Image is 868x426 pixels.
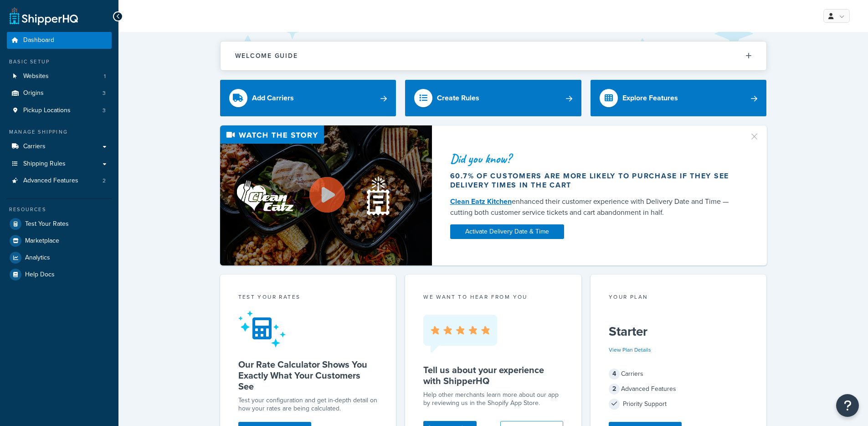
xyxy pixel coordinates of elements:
a: Help Docs [7,266,112,283]
h5: Our Rate Calculator Shows You Exactly What Your Customers See [238,359,378,392]
a: Create Rules [405,80,581,116]
span: Help Docs [25,271,55,279]
a: Pickup Locations3 [7,102,112,119]
div: Your Plan [609,293,749,303]
div: Advanced Features [609,383,749,395]
span: 2 [609,384,620,395]
div: Test your rates [238,293,378,303]
div: Resources [7,206,112,213]
span: Carriers [23,143,46,151]
li: Advanced Features [7,172,112,189]
span: 3 [103,107,106,114]
div: Basic Setup [7,58,112,66]
span: 1 [104,73,106,80]
span: Marketplace [25,237,59,245]
div: Create Rules [437,92,479,104]
a: View Plan Details [609,346,651,354]
a: Marketplace [7,233,112,249]
div: enhanced their customer experience with Delivery Date and Time — cutting both customer service ti... [450,196,738,218]
span: Analytics [25,254,50,262]
a: Dashboard [7,32,112,49]
p: we want to hear from you [423,293,563,301]
li: Origins [7,85,112,102]
div: Priority Support [609,398,749,410]
h5: Tell us about your experience with ShipperHQ [423,364,563,386]
button: Welcome Guide [221,42,766,70]
img: Video thumbnail [220,125,432,265]
div: Explore Features [622,92,678,104]
a: Activate Delivery Date & Time [450,224,564,239]
a: Analytics [7,249,112,266]
span: Advanced Features [23,177,78,185]
a: Advanced Features2 [7,172,112,189]
div: Add Carriers [252,92,294,104]
li: Websites [7,68,112,85]
h2: Welcome Guide [235,52,298,59]
h5: Starter [609,324,749,339]
div: Manage Shipping [7,128,112,136]
div: 60.7% of customers are more likely to purchase if they see delivery times in the cart [450,171,738,190]
li: Pickup Locations [7,102,112,119]
span: Websites [23,73,49,80]
div: Did you know? [450,152,738,165]
a: Clean Eatz Kitchen [450,196,512,207]
span: Origins [23,89,44,97]
div: Test your configuration and get in-depth detail on how your rates are being calculated. [238,396,378,413]
a: Explore Features [591,80,767,116]
div: Carriers [609,368,749,380]
a: Carriers [7,138,112,155]
a: Test Your Rates [7,216,112,232]
a: Shipping Rules [7,156,112,172]
span: Test Your Rates [25,220,69,228]
a: Add Carriers [220,80,396,116]
span: 4 [609,369,620,379]
span: Shipping Rules [23,160,66,168]
button: Open Resource Center [836,394,859,417]
p: Help other merchants learn more about our app by reviewing us in the Shopify App Store. [423,391,563,407]
span: 3 [103,89,106,97]
a: Origins3 [7,85,112,102]
span: Dashboard [23,36,54,44]
a: Websites1 [7,68,112,85]
span: 2 [103,177,106,185]
span: Pickup Locations [23,107,71,114]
